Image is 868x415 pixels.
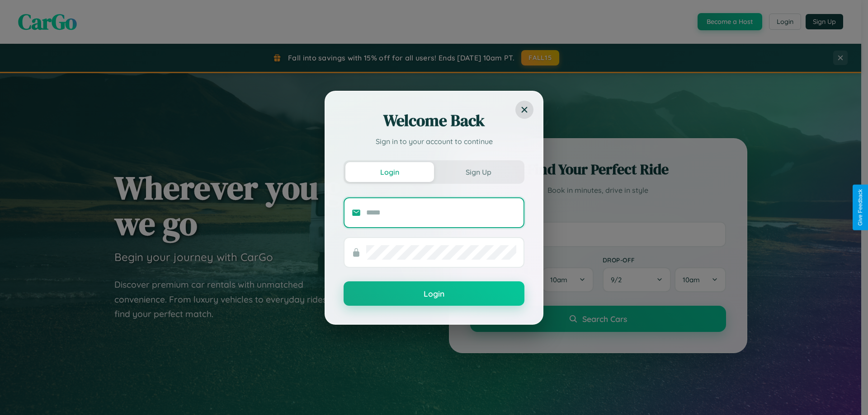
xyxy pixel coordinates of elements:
[857,189,863,226] div: Give Feedback
[344,281,524,306] button: Login
[434,162,523,182] button: Sign Up
[344,136,524,147] p: Sign in to your account to continue
[345,162,434,182] button: Login
[344,110,524,131] h2: Welcome Back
